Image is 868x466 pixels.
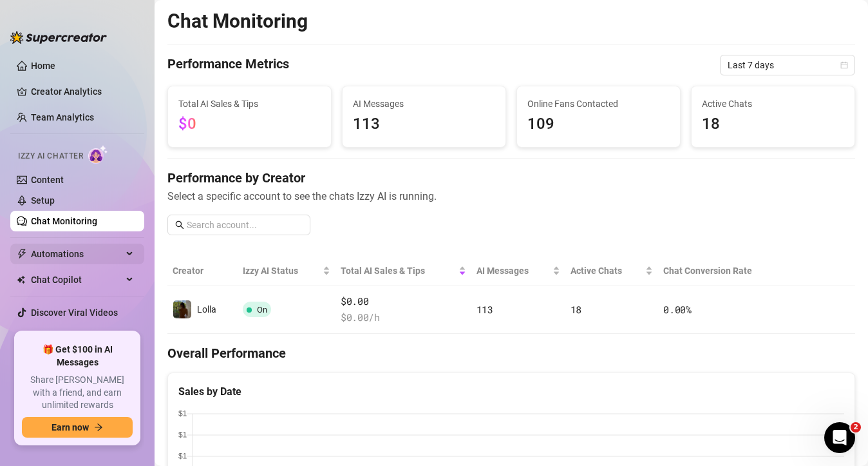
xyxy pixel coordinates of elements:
[341,310,466,325] span: $ 0.00 /h
[18,150,83,162] span: Izzy AI Chatter
[31,307,118,318] a: Discover Viral Videos
[527,97,670,111] span: Online Fans Contacted
[173,300,191,318] img: Lolla
[335,256,471,286] th: Total AI Sales & Tips
[31,112,94,122] a: Team Analytics
[52,422,89,432] span: Earn now
[197,304,216,315] span: Lolla
[10,31,107,44] img: logo-BBDzfeDw.svg
[243,264,320,278] span: Izzy AI Status
[728,55,847,75] span: Last 7 days
[571,303,581,316] span: 18
[167,169,855,187] h4: Performance by Creator
[31,269,122,290] span: Chat Copilot
[658,256,786,286] th: Chat Conversion Rate
[31,195,55,206] a: Setup
[175,220,184,229] span: search
[527,112,670,137] span: 109
[167,344,855,362] h4: Overall Performance
[167,188,855,204] span: Select a specific account to see the chats Izzy AI is running.
[94,423,103,432] span: arrow-right
[178,115,196,133] span: $0
[167,55,289,75] h4: Performance Metrics
[341,264,456,278] span: Total AI Sales & Tips
[31,216,97,226] a: Chat Monitoring
[702,112,844,137] span: 18
[17,249,27,259] span: thunderbolt
[17,275,25,284] img: Chat Copilot
[257,305,267,315] span: On
[663,303,692,316] span: 0.00 %
[31,244,122,264] span: Automations
[565,256,659,286] th: Active Chats
[178,97,321,111] span: Total AI Sales & Tips
[353,112,495,137] span: 113
[178,383,844,400] div: Sales by Date
[851,422,861,432] span: 2
[840,61,848,69] span: calendar
[22,374,133,412] span: Share [PERSON_NAME] with a friend, and earn unlimited rewards
[22,344,133,369] span: 🎁 Get $100 in AI Messages
[824,422,855,453] iframe: Intercom live chat
[238,256,335,286] th: Izzy AI Status
[187,218,303,232] input: Search account...
[341,294,466,309] span: $0.00
[31,81,134,102] a: Creator Analytics
[22,417,133,438] button: Earn nowarrow-right
[476,264,550,278] span: AI Messages
[353,97,495,111] span: AI Messages
[702,97,844,111] span: Active Chats
[31,61,55,71] a: Home
[88,145,108,164] img: AI Chatter
[571,264,643,278] span: Active Chats
[31,175,64,185] a: Content
[167,9,308,34] h2: Chat Monitoring
[476,303,493,316] span: 113
[167,256,238,286] th: Creator
[471,256,565,286] th: AI Messages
